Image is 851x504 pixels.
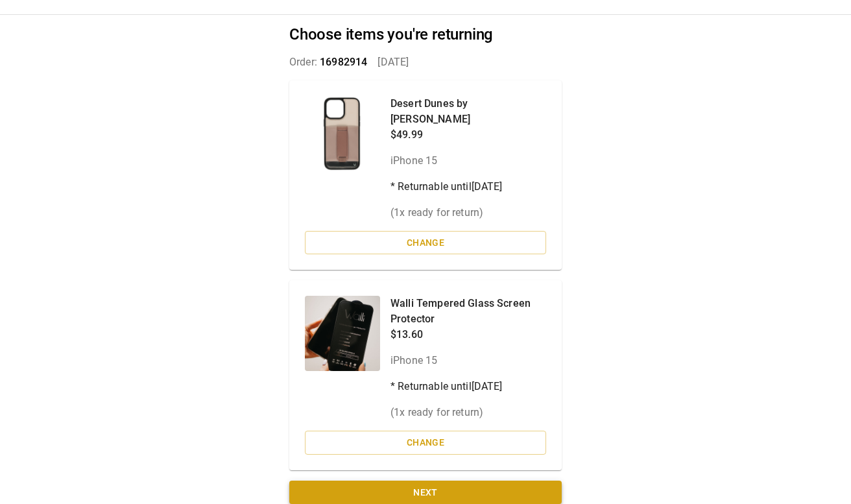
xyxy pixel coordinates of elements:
[289,25,562,44] h2: Choose items you're returning
[390,379,546,394] p: * Returnable until [DATE]
[390,96,546,127] p: Desert Dunes by [PERSON_NAME]
[390,179,546,195] p: * Returnable until [DATE]
[305,431,546,455] button: Change
[390,153,546,169] p: iPhone 15
[390,327,546,342] p: $13.60
[289,54,562,70] p: Order: [DATE]
[320,56,367,68] span: 16982914
[390,205,546,221] p: ( 1 x ready for return)
[390,405,546,420] p: ( 1 x ready for return)
[390,296,546,327] p: Walli Tempered Glass Screen Protector
[390,353,546,368] p: iPhone 15
[390,127,546,143] p: $49.99
[305,231,546,255] button: Change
